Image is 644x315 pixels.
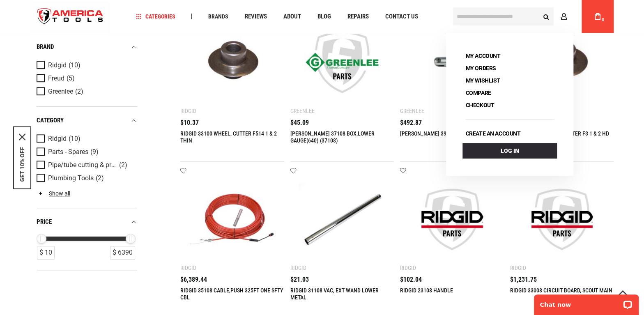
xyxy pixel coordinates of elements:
span: Freud [48,75,64,82]
span: (2) [119,162,127,169]
a: RIDGID 23108 HANDLE [400,287,453,294]
div: price [37,216,137,227]
a: Compare [462,87,494,99]
a: Reviews [241,11,271,22]
a: Contact Us [382,11,422,22]
span: Categories [136,14,175,19]
a: Log In [462,143,557,159]
a: Greenlee (2) [37,87,135,96]
span: $1,231.75 [510,276,537,283]
button: Search [538,9,554,24]
div: Ridgid [180,108,196,114]
div: Ridgid [400,264,416,271]
span: $45.09 [290,120,309,126]
div: Ridgid [180,264,196,271]
span: (2) [75,88,83,95]
div: Greenlee [400,108,424,114]
a: My Orders [462,62,499,74]
button: Close [19,133,25,140]
span: $492.87 [400,120,422,126]
svg: close icon [19,133,25,140]
a: Brands [205,11,232,22]
a: Pipe/tube cutting & preparation (2) [37,161,135,170]
div: Greenlee [290,108,315,114]
span: Greenlee [48,88,73,95]
img: Greenlee 37108 BOX,LOWER GAUGE(640) (37108) [299,18,386,106]
img: RIDGID 33100 WHEEL, CUTTER F514 1 & 2 THIN [189,18,276,106]
img: GREENLEE 39108 SWIVEL - 7,000 LBS [408,18,496,106]
button: GET 10% OFF [19,147,25,182]
a: Checkout [462,99,497,111]
span: (10) [69,62,80,69]
a: Ridgid (10) [37,61,135,70]
span: $6,389.44 [180,276,207,283]
a: My Wishlist [462,75,503,86]
span: Blog [317,14,331,20]
span: Repairs [347,14,369,20]
div: Brand [37,41,137,53]
span: (9) [90,149,99,156]
a: Freud (5) [37,74,135,83]
a: store logo [30,1,110,32]
a: Create an account [462,128,523,139]
div: $ 6390 [110,246,135,260]
div: $ 10 [37,246,55,260]
div: Product Filters [37,33,137,270]
a: Ridgid (10) [37,134,135,143]
a: Categories [132,11,179,22]
span: Parts - Spares [48,148,88,156]
div: Ridgid [510,264,526,271]
span: 0 [602,18,604,22]
span: $10.37 [180,120,199,126]
a: [PERSON_NAME] 39108 SWIVEL - 7,000 LBS [400,130,501,137]
a: About [280,11,305,22]
a: RIDGID 33008 CIRCUIT BOARD, SCOUT MAIN [510,287,612,294]
span: (10) [69,136,80,143]
div: Ridgid [290,264,306,271]
a: Show all [37,190,70,197]
a: RIDGID 33100 WHEEL, CUTTER F514 1 & 2 THIN [180,130,277,144]
span: Reviews [245,14,267,20]
iframe: LiveChat chat widget [529,289,644,315]
a: RIDGID 31108 VAC, EXT WAND LOWER METAL [290,287,379,301]
span: (2) [96,175,104,182]
a: [PERSON_NAME] 37108 BOX,LOWER GAUGE(640) (37108) [290,130,375,144]
a: My Account [462,50,503,62]
img: RIDGID 35108 CABLE,PUSH 325FT ONE SFTY CBL [189,176,276,263]
span: Plumbing Tools [48,175,94,182]
span: About [283,14,301,20]
span: Pipe/tube cutting & preparation [48,161,117,169]
img: RIDGID 33008 CIRCUIT BOARD, SCOUT MAIN [518,176,606,263]
a: Repairs [344,11,373,22]
span: (5) [67,75,75,82]
a: Parts - Spares (9) [37,147,135,156]
span: Contact Us [385,14,418,20]
span: Brands [208,14,228,19]
a: Plumbing Tools (2) [37,174,135,183]
span: $102.04 [400,276,422,283]
img: America Tools [30,1,110,32]
img: RIDGID 31108 VAC, EXT WAND LOWER METAL [299,176,386,263]
span: Ridgid [48,135,67,143]
a: RIDGID 35108 CABLE,PUSH 325FT ONE SFTY CBL [180,287,283,301]
a: Blog [314,11,335,22]
img: RIDGID 23108 HANDLE [408,176,496,263]
div: category [37,115,137,126]
span: Ridgid [48,62,67,69]
span: $21.03 [290,276,309,283]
